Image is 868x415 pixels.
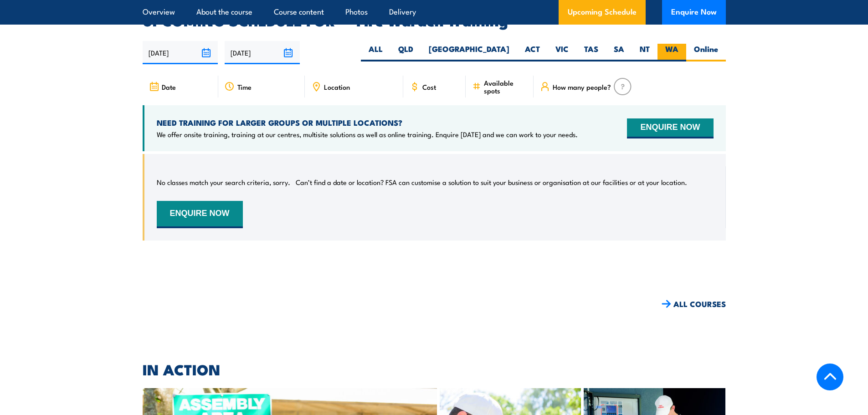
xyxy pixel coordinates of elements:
span: How many people? [553,83,611,91]
a: ALL COURSES [662,299,726,309]
label: TAS [576,44,606,61]
span: Cost [422,83,436,91]
label: ACT [517,44,548,61]
label: VIC [548,44,576,61]
p: No classes match your search criteria, sorry. [157,178,290,187]
h4: NEED TRAINING FOR LARGER GROUPS OR MULTIPLE LOCATIONS? [157,118,578,128]
label: [GEOGRAPHIC_DATA] [421,44,517,61]
input: From date [143,41,218,64]
h2: IN ACTION [143,363,726,375]
p: Can’t find a date or location? FSA can customise a solution to suit your business or organisation... [296,178,687,187]
span: Time [237,83,252,91]
span: Location [324,83,350,91]
label: Online [686,44,726,61]
span: Available spots [484,79,527,94]
label: QLD [390,44,421,61]
button: ENQUIRE NOW [157,201,243,228]
h2: UPCOMING SCHEDULE FOR - "Fire Warden Training" [143,14,726,26]
label: NT [632,44,657,61]
span: Date [162,83,176,91]
input: To date [225,41,300,64]
label: WA [657,44,686,61]
label: SA [606,44,632,61]
p: We offer onsite training, training at our centres, multisite solutions as well as online training... [157,130,578,139]
button: ENQUIRE NOW [627,118,713,138]
label: ALL [361,44,390,61]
